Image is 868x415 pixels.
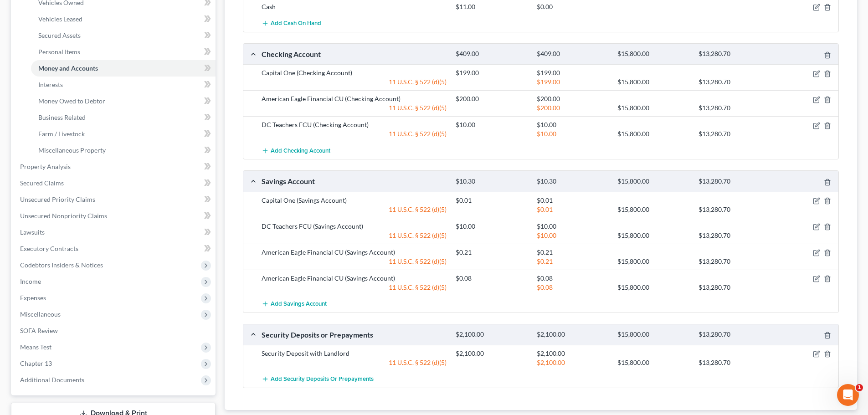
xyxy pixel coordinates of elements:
span: Property Analysis [20,163,71,170]
a: Property Analysis [13,159,216,175]
div: $0.00 [532,2,613,11]
span: Miscellaneous Property [38,146,106,154]
span: Lawsuits [20,228,45,236]
a: Vehicles Leased [31,11,216,27]
div: $2,100.00 [532,358,613,367]
div: $10.30 [451,177,532,186]
span: Add Checking Account [271,147,330,154]
a: Secured Assets [31,27,216,44]
div: $0.08 [532,274,613,283]
div: $13,280.70 [694,231,775,240]
div: $10.00 [532,231,613,240]
div: 11 U.S.C. § 522 (d)(5) [257,231,451,240]
div: 11 U.S.C. § 522 (d)(5) [257,205,451,214]
div: $0.08 [532,283,613,292]
div: $15,800.00 [613,77,693,87]
div: $10.30 [532,177,613,186]
div: Cash [257,2,451,11]
div: $10.00 [451,222,532,231]
span: Business Related [38,113,86,121]
div: Savings Account [257,176,451,186]
a: Money and Accounts [31,60,216,77]
div: $0.21 [451,248,532,257]
a: Personal Items [31,44,216,60]
div: $13,280.70 [694,205,775,214]
span: Chapter 13 [20,359,52,367]
div: 11 U.S.C. § 522 (d)(5) [257,358,451,367]
div: American Eagle Financial CU (Savings Account) [257,248,451,257]
span: Means Test [20,343,51,351]
div: $15,800.00 [613,330,693,339]
div: 11 U.S.C. § 522 (d)(5) [257,103,451,113]
span: Additional Documents [20,376,84,384]
a: Unsecured Nonpriority Claims [13,208,216,224]
div: $0.08 [451,274,532,283]
div: $200.00 [532,94,613,103]
div: $15,800.00 [613,283,693,292]
div: $15,800.00 [613,129,693,138]
div: $0.21 [532,248,613,257]
a: Executory Contracts [13,241,216,257]
iframe: Intercom live chat [837,384,859,406]
div: $10.00 [532,129,613,138]
div: $10.00 [532,120,613,129]
div: $13,280.70 [694,77,775,87]
span: Money Owed to Debtor [38,97,105,105]
div: $2,100.00 [451,330,532,339]
div: $0.01 [451,196,532,205]
a: Lawsuits [13,224,216,241]
span: Add Cash on Hand [271,20,321,27]
div: $0.01 [532,196,613,205]
span: Money and Accounts [38,64,98,72]
span: Interests [38,81,63,88]
a: Business Related [31,109,216,126]
div: $13,280.70 [694,358,775,367]
div: $409.00 [451,50,532,58]
div: $2,100.00 [532,330,613,339]
div: Capital One (Savings Account) [257,196,451,205]
span: Secured Assets [38,31,81,39]
div: 11 U.S.C. § 522 (d)(5) [257,257,451,266]
span: Secured Claims [20,179,64,187]
button: Add Cash on Hand [262,15,321,32]
span: Expenses [20,294,46,302]
div: $15,800.00 [613,358,693,367]
div: $2,100.00 [451,349,532,358]
div: Security Deposits or Prepayments [257,330,451,339]
a: Secured Claims [13,175,216,191]
a: Miscellaneous Property [31,142,216,159]
div: $15,800.00 [613,231,693,240]
div: $15,800.00 [613,257,693,266]
span: Farm / Livestock [38,130,85,138]
div: American Eagle Financial CU (Checking Account) [257,94,451,103]
div: American Eagle Financial CU (Savings Account) [257,274,451,283]
div: $10.00 [532,222,613,231]
div: $15,800.00 [613,177,693,186]
div: 11 U.S.C. § 522 (d)(5) [257,77,451,87]
div: $0.21 [532,257,613,266]
span: Codebtors Insiders & Notices [20,261,103,269]
div: $15,800.00 [613,103,693,113]
span: Income [20,277,41,285]
span: Miscellaneous [20,310,61,318]
div: $409.00 [532,50,613,58]
div: $0.01 [532,205,613,214]
div: $15,800.00 [613,205,693,214]
div: $200.00 [451,94,532,103]
span: Vehicles Leased [38,15,82,23]
a: Interests [31,77,216,93]
div: $13,280.70 [694,129,775,138]
a: Unsecured Priority Claims [13,191,216,208]
span: Unsecured Priority Claims [20,195,95,203]
a: Money Owed to Debtor [31,93,216,109]
button: Add Checking Account [262,142,330,159]
span: Add Security Deposits or Prepayments [271,376,374,383]
div: $10.00 [451,120,532,129]
span: Executory Contracts [20,245,78,252]
div: $13,280.70 [694,330,775,339]
button: Add Security Deposits or Prepayments [262,371,374,388]
div: $200.00 [532,103,613,113]
div: $13,280.70 [694,50,775,58]
button: Add Savings Account [262,296,327,313]
span: Add Savings Account [271,300,327,307]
